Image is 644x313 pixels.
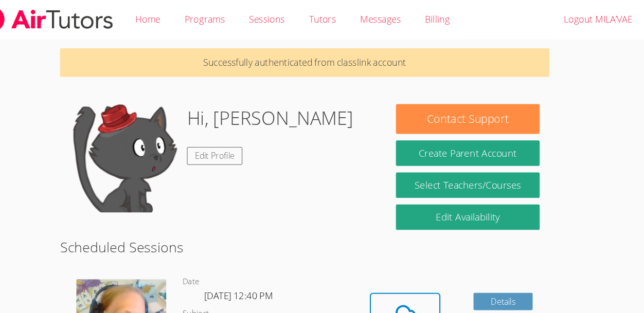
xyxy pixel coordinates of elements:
[210,99,368,125] h1: Hi, [PERSON_NAME]
[9,5,141,31] img: airtutors_banner-c4298cdbf04f3fff15de1276eac7730deb9818008684d7c2e4769d2f7ddbe033.png
[90,46,553,73] p: Successfully authenticated from classlink account
[408,194,544,218] a: Edit Availability
[408,133,544,157] button: Create Parent Account
[408,99,544,127] button: Contact Support
[374,12,413,24] span: Messages
[210,139,263,156] a: Edit Profile
[99,99,202,201] img: default.png
[206,291,231,304] dt: Subject
[227,274,292,286] span: [DATE] 12:40 PM
[482,278,539,294] a: Details
[206,261,222,273] dt: Date
[408,163,544,188] a: Select Teachers/Courses
[90,224,553,244] h2: Scheduled Sessions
